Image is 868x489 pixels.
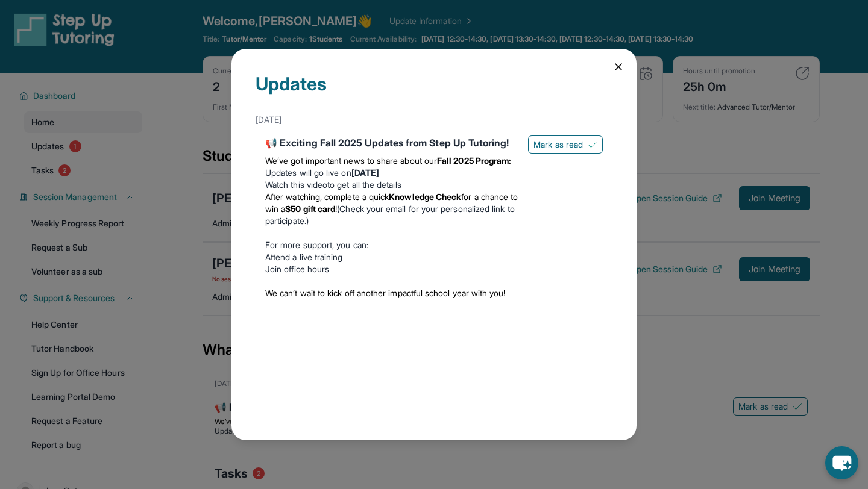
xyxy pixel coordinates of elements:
span: ! [335,204,337,214]
strong: Fall 2025 Program: [437,155,511,166]
li: Updates will go live on [265,167,518,179]
button: chat-button [825,446,858,479]
strong: Knowledge Check [389,192,461,202]
li: to get all the details [265,179,518,191]
a: Join office hours [265,264,329,274]
div: 📢 Exciting Fall 2025 Updates from Step Up Tutoring! [265,135,518,150]
p: For more support, you can: [265,239,518,251]
span: We’ve got important news to share about our [265,155,437,166]
div: [DATE] [256,109,612,131]
div: Updates [256,73,612,109]
span: Mark as read [533,139,583,151]
a: Attend a live training [265,252,343,262]
span: After watching, complete a quick [265,192,389,202]
li: (Check your email for your personalized link to participate.) [265,191,518,227]
img: Mark as read [588,140,597,149]
a: Watch this video [265,179,327,190]
button: Mark as read [528,135,603,154]
strong: $50 gift card [285,204,335,214]
strong: [DATE] [351,167,379,178]
span: We can’t wait to kick off another impactful school year with you! [265,288,506,298]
